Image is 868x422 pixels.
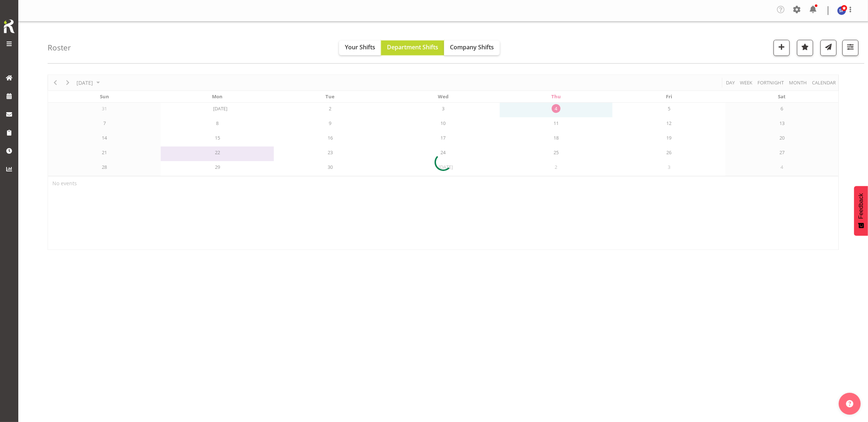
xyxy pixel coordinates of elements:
img: smt-planning7541.jpg [837,6,846,15]
button: Your Shifts [339,41,381,55]
span: Company Shifts [450,43,494,51]
h4: Roster [48,43,71,52]
button: Add a new shift [774,40,790,56]
span: Department Shifts [387,43,438,51]
button: Send a list of all shifts for the selected filtered period to all rostered employees. [820,40,837,56]
span: Feedback [858,193,864,219]
img: help-xxl-2.png [846,400,853,407]
button: Department Shifts [381,41,444,55]
button: Filter Shifts [842,40,858,56]
button: Highlight an important date within the roster. [797,40,813,56]
img: Rosterit icon logo [2,18,16,34]
span: Your Shifts [345,43,375,51]
button: Feedback - Show survey [854,186,868,236]
button: Company Shifts [444,41,500,55]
